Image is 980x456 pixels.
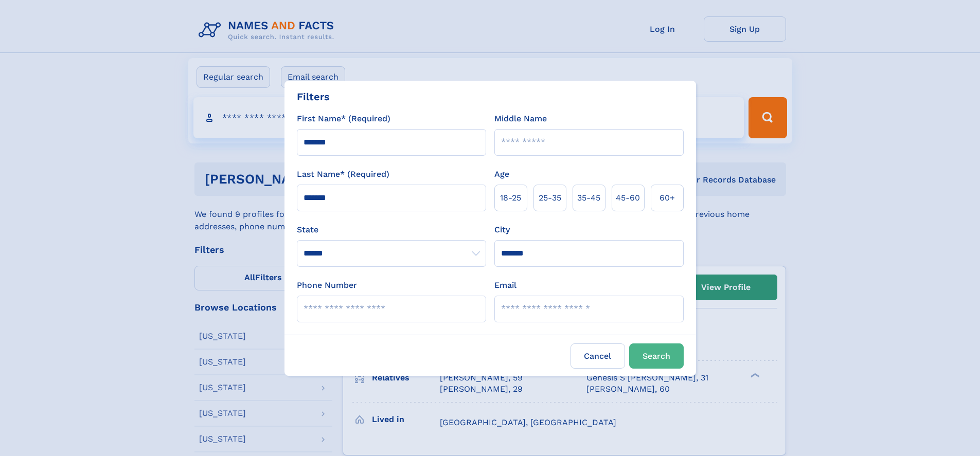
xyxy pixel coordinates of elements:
[297,279,357,291] label: Phone Number
[297,89,330,104] div: Filters
[629,343,684,369] button: Search
[539,192,561,204] span: 25‑35
[297,113,390,125] label: First Name* (Required)
[494,168,509,180] label: Age
[297,224,486,236] label: State
[571,343,625,369] label: Cancel
[494,224,510,236] label: City
[494,279,516,291] label: Email
[297,168,389,180] label: Last Name* (Required)
[500,192,521,204] span: 18‑25
[616,192,640,204] span: 45‑60
[577,192,600,204] span: 35‑45
[494,113,547,125] label: Middle Name
[660,192,675,204] span: 60+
